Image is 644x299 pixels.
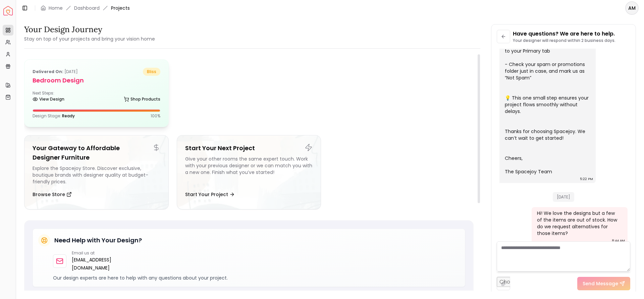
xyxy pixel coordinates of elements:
[580,176,593,182] div: 5:22 PM
[54,236,142,245] h5: Need Help with Your Design?
[513,30,615,38] p: Have questions? We are here to help.
[33,91,160,104] div: Next Steps:
[33,69,63,74] b: Delivered on:
[124,95,160,104] a: Shop Products
[612,237,625,244] div: 8:44 AM
[626,2,638,14] span: AM
[33,188,72,201] button: Browse Store
[151,113,160,119] p: 100 %
[41,5,130,11] nav: breadcrumb
[143,68,160,76] span: bliss
[24,36,155,42] small: Stay on top of your projects and bring your vision home
[185,143,313,153] h5: Start Your Next Project
[33,68,78,76] p: [DATE]
[74,5,100,11] a: Dashboard
[3,6,13,15] a: Spacejoy
[111,5,130,11] span: Projects
[33,113,75,119] p: Design Stage:
[33,143,160,162] h5: Your Gateway to Affordable Designer Furniture
[185,156,313,185] div: Give your other rooms the same expert touch. Work with your previous designer or we can match you...
[72,250,147,256] p: Email us at
[49,5,63,11] a: Home
[553,192,574,202] span: [DATE]
[24,24,155,35] h3: Your Design Journey
[177,135,321,210] a: Start Your Next ProjectGive your other rooms the same expert touch. Work with your previous desig...
[72,256,147,272] a: [EMAIL_ADDRESS][DOMAIN_NAME]
[185,188,235,201] button: Start Your Project
[537,210,621,237] div: Hi! We love the designs but a few of the items are out of stock. How do we request alternatives f...
[513,38,615,43] p: Your designer will respond within 2 business days.
[53,275,460,281] p: Our design experts are here to help with any questions about your project.
[33,95,64,104] a: View Design
[24,135,169,210] a: Your Gateway to Affordable Designer FurnitureExplore the Spacejoy Store. Discover exclusive, bout...
[33,165,160,185] div: Explore the Spacejoy Store. Discover exclusive, boutique brands with designer quality at budget-f...
[33,76,160,85] h5: Bedroom design
[625,1,639,15] button: AM
[3,6,13,15] img: Spacejoy Logo
[62,113,75,119] span: Ready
